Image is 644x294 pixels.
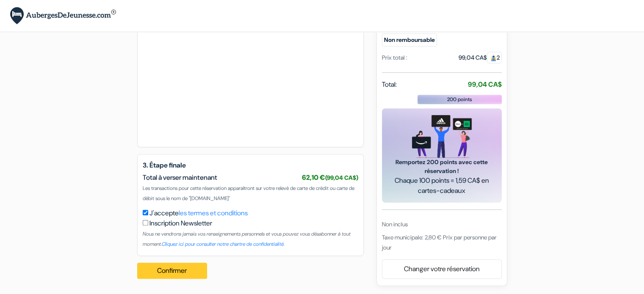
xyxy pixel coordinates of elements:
span: 2 [487,52,502,63]
span: Remportez 200 points avec cette réservation ! [392,157,492,175]
small: Nous ne vendrons jamais vos renseignements personnels et vous pouvez vous désabonner à tout moment. [143,231,351,247]
small: Non remboursable [382,33,437,47]
a: Cliquez ici pour consulter notre chartre de confidentialité. [162,241,285,247]
div: Prix total : [382,53,407,62]
label: Inscription Newsletter [149,218,212,228]
a: les termes et conditions [179,209,248,217]
label: J'accepte [149,208,248,218]
img: AubergesDeJeunesse.com [10,7,116,25]
img: gift_card_hero_new.png [412,115,472,158]
span: 200 points [447,96,472,103]
img: guest.svg [490,55,497,61]
div: Non inclus [382,220,502,228]
div: 99,04 CA$ [459,53,502,62]
a: Changer votre réservation [382,261,501,277]
span: Total: [382,80,397,90]
h5: 3. Étape finale [143,161,358,169]
span: 62,10 € [302,173,358,182]
span: Total à verser maintenant [143,173,217,182]
button: Confirmer [137,263,207,279]
small: (99,04 CA$) [325,174,358,181]
span: Les transactions pour cette réservation apparaîtront sur votre relevé de carte de crédit ou carte... [143,185,354,202]
strong: 99,04 CA$ [468,80,502,89]
span: Taxe municipale: 2,80 € Prix par personne par jour [382,233,497,251]
iframe: Cadre de saisie sécurisé pour le paiement [151,36,350,132]
span: Chaque 100 points = 1,59 CA$ en cartes-cadeaux [392,175,492,195]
